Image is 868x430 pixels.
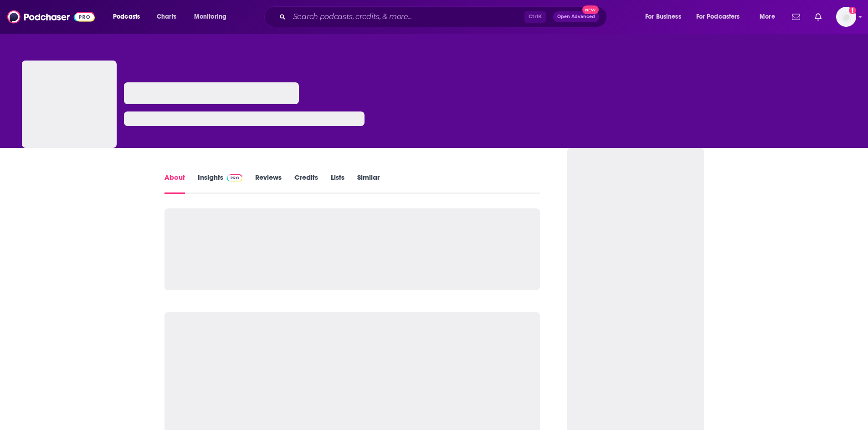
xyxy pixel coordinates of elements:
button: open menu [690,10,753,24]
a: Reviews [255,173,282,194]
span: Podcasts [113,10,140,23]
a: InsightsPodchaser Pro [198,173,243,194]
span: More [760,10,775,23]
a: Lists [331,173,344,194]
a: Charts [151,10,182,24]
button: open menu [107,10,152,24]
a: About [164,173,185,194]
input: Search podcasts, credits, & more... [289,10,524,24]
img: Podchaser - Follow, Share and Rate Podcasts [7,8,95,25]
span: Logged in as luilaking [836,7,856,27]
a: Credits [294,173,318,194]
span: Ctrl K [524,11,546,23]
img: Podchaser Pro [227,174,243,182]
a: Similar [357,173,380,194]
span: Open Advanced [557,15,595,19]
span: Monitoring [194,10,226,23]
a: Show notifications dropdown [788,9,804,25]
svg: Add a profile image [849,7,856,14]
span: For Business [645,10,681,23]
span: For Podcasters [696,10,740,23]
a: Show notifications dropdown [811,9,825,25]
span: Charts [157,10,176,23]
img: User Profile [836,7,856,27]
button: open menu [639,10,693,24]
button: Open AdvancedNew [553,11,599,22]
button: Show profile menu [836,7,856,27]
span: New [582,5,599,14]
button: open menu [753,10,786,24]
button: open menu [188,10,238,24]
div: Search podcasts, credits, & more... [273,6,616,27]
